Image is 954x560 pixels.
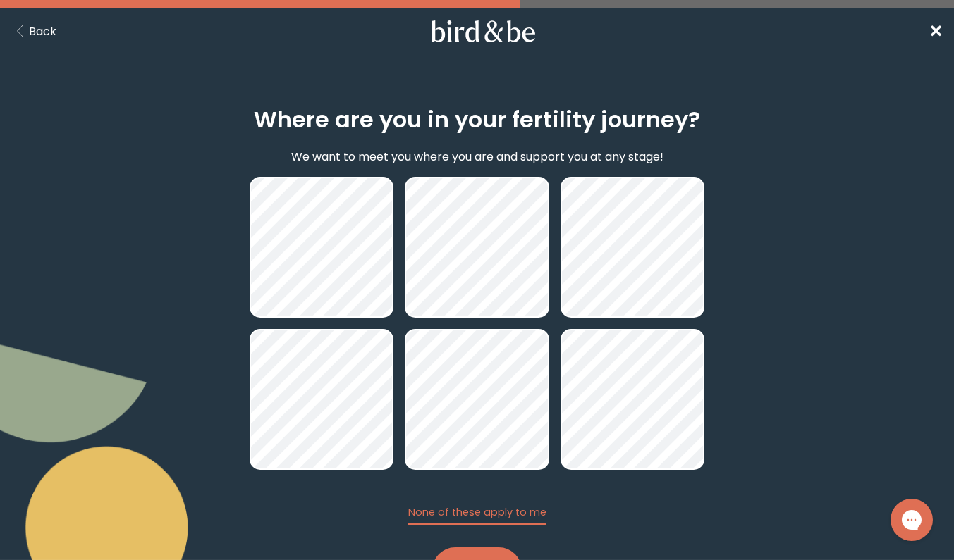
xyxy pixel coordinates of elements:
[11,23,56,40] button: Back Button
[254,103,700,137] h2: Where are you in your fertility journey?
[929,20,943,43] span: ✕
[883,494,940,546] iframe: Gorgias live chat messenger
[929,19,943,44] a: ✕
[408,505,546,525] button: None of these apply to me
[291,148,663,166] p: We want to meet you where you are and support you at any stage!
